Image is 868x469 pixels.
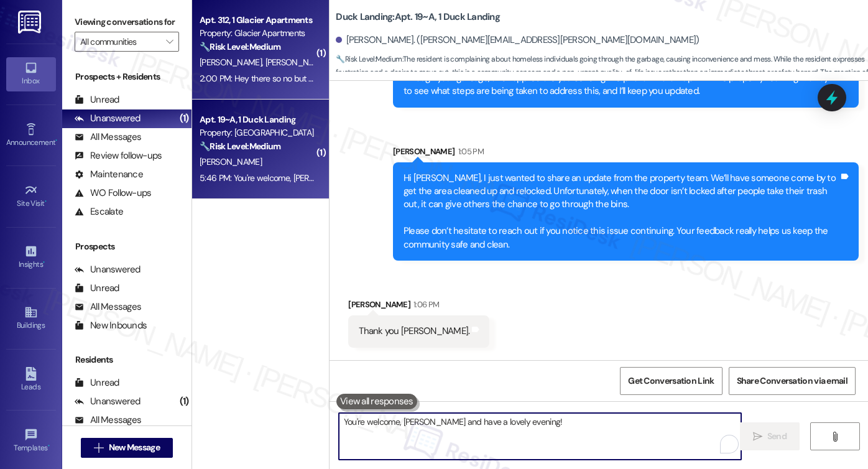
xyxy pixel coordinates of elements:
div: Unread [75,376,119,389]
span: • [43,258,45,267]
a: Leads [6,363,56,397]
div: 1:06 PM [410,298,439,311]
div: Property: Glacier Apartments [200,27,315,40]
span: [PERSON_NAME] [200,156,262,167]
b: Duck Landing: Apt. 19~A, 1 Duck Landing [336,11,500,24]
div: 1:05 PM [455,145,484,158]
span: • [55,136,57,145]
div: [PERSON_NAME]. ([PERSON_NAME][EMAIL_ADDRESS][PERSON_NAME][DOMAIN_NAME]) [336,34,699,47]
span: : The resident is complaining about homeless individuals going through the garbage, causing incon... [336,53,868,93]
a: Templates • [6,424,56,458]
div: Residents [62,353,192,366]
div: Prospects + Residents [62,70,192,83]
div: Escalate [75,205,123,218]
div: [PERSON_NAME] [348,298,489,315]
i:  [830,432,839,442]
button: Share Conversation via email [729,367,856,395]
button: Send [740,422,800,450]
i:  [753,432,762,442]
div: New Inbounds [75,319,147,332]
label: Viewing conversations for [75,12,179,32]
span: New Message [109,441,160,454]
div: Property: [GEOGRAPHIC_DATA] [200,126,315,139]
a: Inbox [6,57,56,91]
div: Unanswered [75,395,141,408]
img: ResiDesk Logo [18,11,44,34]
input: All communities [80,32,159,52]
span: Get Conversation Link [628,374,714,388]
div: WO Follow-ups [75,187,151,200]
div: All Messages [75,414,141,427]
div: Apt. 19~A, 1 Duck Landing [200,113,315,126]
div: 5:46 PM: You're welcome, [PERSON_NAME] and have a lovely evening! [200,172,453,183]
div: (1) [177,392,192,411]
span: [PERSON_NAME] [200,57,265,68]
div: Unread [75,93,119,106]
a: Buildings [6,302,56,335]
span: • [45,197,47,206]
span: Send [767,430,787,443]
div: Thank you [PERSON_NAME]. [359,325,469,338]
a: Site Visit • [6,180,56,213]
div: [PERSON_NAME] [393,145,859,162]
span: • [48,442,50,450]
textarea: To enrich screen reader interactions, please activate Accessibility in Grammarly extension settings [339,413,741,460]
strong: 🔧 Risk Level: Medium [200,41,280,52]
strong: 🔧 Risk Level: Medium [200,141,280,152]
i:  [94,443,103,453]
i:  [166,37,173,47]
div: Hi [PERSON_NAME], I just wanted to share an update from the property team. We’ll have someone com... [404,172,839,252]
strong: 🔧 Risk Level: Medium [336,54,402,64]
div: Unanswered [75,263,141,276]
div: All Messages [75,131,141,144]
div: Review follow-ups [75,149,162,162]
div: Maintenance [75,168,143,181]
span: [PERSON_NAME] [265,57,328,68]
a: Insights • [6,241,56,274]
button: Get Conversation Link [620,367,722,395]
span: Share Conversation via email [737,374,847,388]
div: Unanswered [75,112,141,125]
div: Unread [75,282,119,295]
div: Apt. 312, 1 Glacier Apartments [200,14,315,27]
div: All Messages [75,300,141,313]
div: Prospects [62,240,192,253]
div: 2:00 PM: Hey there so no but they measured them and took a look at the water heater and I think h... [200,73,724,84]
div: (1) [177,109,192,128]
button: New Message [81,438,173,458]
